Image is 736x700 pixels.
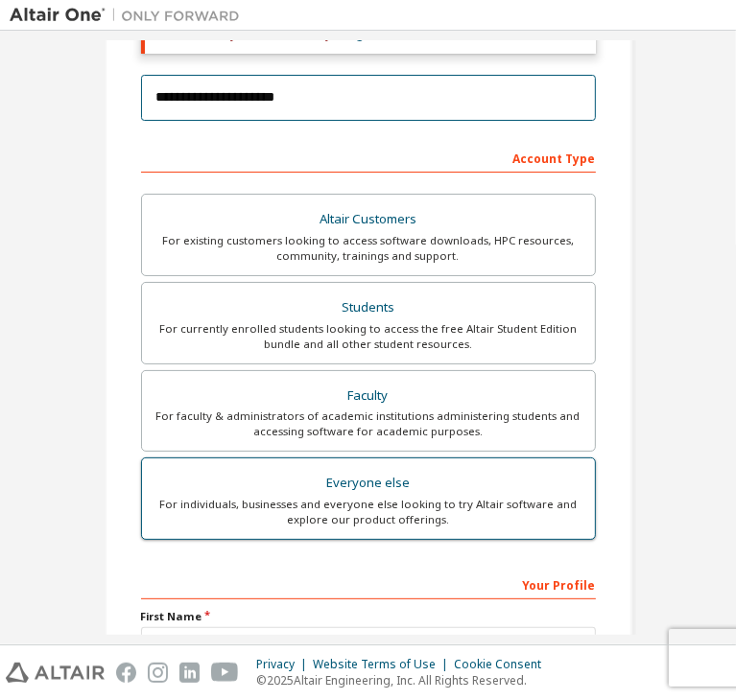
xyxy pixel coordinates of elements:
[148,663,168,683] img: instagram.svg
[141,569,596,599] div: Your Profile
[141,609,596,624] label: First Name
[116,663,136,683] img: facebook.svg
[454,657,553,672] div: Cookie Consent
[6,663,105,683] img: altair_logo.svg
[313,657,454,672] div: Website Terms of Use
[256,657,313,672] div: Privacy
[211,663,239,683] img: youtube.svg
[154,206,583,233] div: Altair Customers
[179,663,200,683] img: linkedin.svg
[256,672,553,688] p: © 2025 Altair Engineering, Inc. All Rights Reserved.
[154,383,583,409] div: Faculty
[154,408,583,439] div: For faculty & administrators of academic institutions administering students and accessing softwa...
[154,497,583,527] div: For individuals, businesses and everyone else looking to try Altair software and explore our prod...
[10,6,249,25] img: Altair One
[141,142,596,173] div: Account Type
[154,470,583,497] div: Everyone else
[154,294,583,321] div: Students
[154,233,583,264] div: For existing customers looking to access software downloads, HPC resources, community, trainings ...
[154,321,583,352] div: For currently enrolled students looking to access the free Altair Student Edition bundle and all ...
